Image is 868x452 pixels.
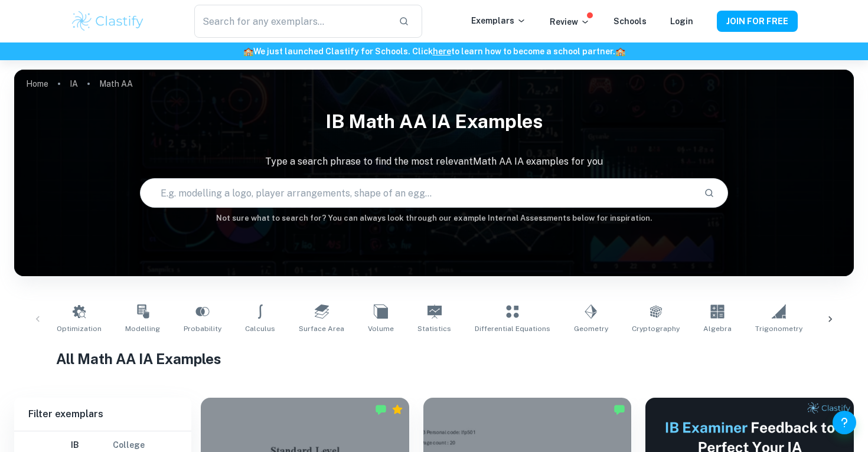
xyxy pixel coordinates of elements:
p: Type a search phrase to find the most relevant Math AA IA examples for you [14,155,854,169]
span: Trigonometry [755,323,802,334]
a: Schools [614,17,647,26]
button: Search [699,183,719,203]
span: Probability [184,323,221,334]
span: Geometry [574,323,608,334]
p: Math AA [99,77,133,90]
span: 🏫 [615,47,625,56]
button: Help and Feedback [833,411,856,434]
span: Modelling [125,323,160,334]
h6: Filter exemplars [14,398,191,431]
span: Algebra [703,323,732,334]
a: here [433,47,451,56]
span: 🏫 [243,47,253,56]
a: Home [26,76,48,92]
a: Login [670,17,693,26]
p: Exemplars [471,14,526,27]
h1: IB Math AA IA examples [14,103,854,140]
span: Volume [368,323,394,334]
h6: Not sure what to search for? You can always look through our example Internal Assessments below f... [14,212,854,224]
span: Optimization [57,323,102,334]
input: E.g. modelling a logo, player arrangements, shape of an egg... [141,176,694,209]
span: Calculus [245,323,275,334]
a: IA [70,76,78,92]
span: Differential Equations [475,323,550,334]
input: Search for any exemplars... [194,5,389,38]
span: Cryptography [632,323,680,334]
button: JOIN FOR FREE [717,11,798,32]
h1: All Math AA IA Examples [56,348,812,369]
img: Marked [375,404,387,415]
h6: We just launched Clastify for Schools. Click to learn how to become a school partner. [2,45,866,58]
span: Surface Area [299,323,344,334]
div: Premium [391,404,403,415]
p: Review [550,15,590,28]
img: Clastify logo [70,9,145,33]
img: Marked [614,404,625,415]
span: Statistics [417,323,451,334]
